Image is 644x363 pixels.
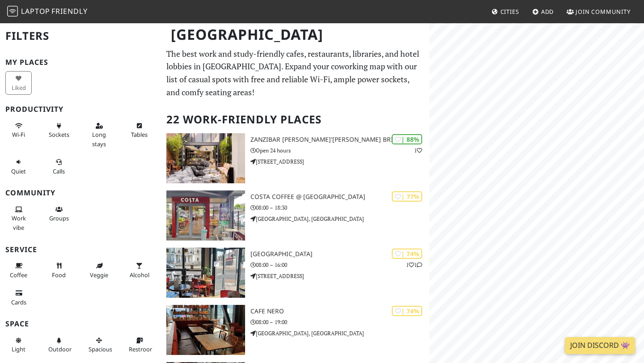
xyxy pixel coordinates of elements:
img: Costa Coffee @ Park Pointe [166,190,245,241]
div: | 74% [392,249,422,259]
a: Grove Road Cafe | 74% 11 [GEOGRAPHIC_DATA] 08:00 – 16:00 [STREET_ADDRESS] [161,248,429,298]
span: Spacious [89,345,112,353]
p: [GEOGRAPHIC_DATA], [GEOGRAPHIC_DATA] [250,215,429,223]
span: Food [52,271,66,279]
span: Quiet [11,167,26,175]
button: Outdoor [46,333,72,357]
span: Veggie [90,271,108,279]
p: [STREET_ADDRESS] [250,157,429,166]
span: Long stays [92,131,106,148]
span: Friendly [51,6,87,16]
button: Groups [46,202,72,226]
button: Long stays [86,118,112,151]
h3: Costa Coffee @ [GEOGRAPHIC_DATA] [250,193,429,201]
p: 1 [414,146,422,155]
h2: Filters [5,22,156,50]
span: Outdoor area [48,345,72,353]
span: Stable Wi-Fi [12,131,25,139]
h3: Productivity [5,105,156,114]
button: Tables [126,118,153,142]
h3: Zanzibar [PERSON_NAME]'[PERSON_NAME] Bridge [250,136,429,144]
p: Open 24 hours [250,146,429,155]
h3: Service [5,245,156,254]
div: | 88% [392,134,422,144]
a: Cafe Nero | 74% Cafe Nero 08:00 – 19:00 [GEOGRAPHIC_DATA], [GEOGRAPHIC_DATA] [161,305,429,355]
span: Cities [500,8,519,16]
span: Join Community [576,8,631,16]
button: Cards [5,286,32,309]
p: [STREET_ADDRESS] [250,272,429,280]
p: [GEOGRAPHIC_DATA], [GEOGRAPHIC_DATA] [250,329,429,338]
span: Alcohol [130,271,149,279]
p: 08:00 – 18:30 [250,203,429,212]
button: Sockets [46,118,72,142]
img: Cafe Nero [166,305,245,355]
h3: Cafe Nero [250,308,429,315]
img: LaptopFriendly [7,6,18,17]
h3: My Places [5,58,156,67]
h2: 22 Work-Friendly Places [166,106,424,133]
button: Food [46,258,72,282]
img: Grove Road Cafe [166,248,245,298]
h3: [GEOGRAPHIC_DATA] [250,250,429,258]
span: Credit cards [11,298,26,306]
p: 1 1 [406,261,422,269]
button: Work vibe [5,202,32,235]
a: Add [529,4,558,20]
p: The best work and study-friendly cafes, restaurants, libraries, and hotel lobbies in [GEOGRAPHIC_... [166,47,424,99]
a: Join Discord 👾 [565,337,635,354]
button: Light [5,333,32,357]
button: Coffee [5,258,32,282]
a: Zanzibar Locke, Ha'penny Bridge | 88% 1 Zanzibar [PERSON_NAME]'[PERSON_NAME] Bridge Open 24 hours... [161,133,429,183]
span: Coffee [10,271,27,279]
h1: [GEOGRAPHIC_DATA] [164,22,428,47]
button: Veggie [86,258,112,282]
span: Add [541,8,554,16]
img: Zanzibar Locke, Ha'penny Bridge [166,133,245,183]
span: Power sockets [49,131,69,139]
a: Join Community [563,4,634,20]
button: Wi-Fi [5,118,32,142]
span: Video/audio calls [53,167,65,175]
p: 08:00 – 19:00 [250,318,429,326]
span: Work-friendly tables [131,131,148,139]
p: 08:00 – 16:00 [250,261,429,269]
h3: Community [5,189,156,197]
a: LaptopFriendly LaptopFriendly [7,4,88,20]
h3: Space [5,320,156,328]
button: Restroom [126,333,153,357]
span: Natural light [12,345,25,353]
div: | 74% [392,306,422,316]
span: Group tables [49,214,69,222]
a: Costa Coffee @ Park Pointe | 77% Costa Coffee @ [GEOGRAPHIC_DATA] 08:00 – 18:30 [GEOGRAPHIC_DATA]... [161,190,429,241]
button: Spacious [86,333,112,357]
button: Quiet [5,155,32,178]
div: | 77% [392,191,422,202]
button: Calls [46,155,72,178]
a: Cities [488,4,523,20]
span: People working [12,214,26,231]
span: Restroom [129,345,155,353]
button: Alcohol [126,258,153,282]
span: Laptop [21,6,50,16]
